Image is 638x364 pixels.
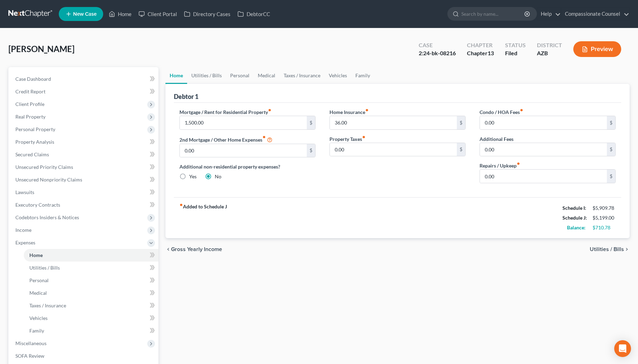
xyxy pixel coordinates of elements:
span: Income [15,227,31,233]
span: Unsecured Nonpriority Claims [15,177,82,183]
a: Home [105,8,135,20]
label: Property Taxes [329,135,366,143]
a: Family [351,67,374,84]
label: Yes [189,173,197,180]
label: Home Insurance [329,108,369,116]
div: District [537,41,562,49]
a: Executory Contracts [10,199,158,211]
span: Codebtors Insiders & Notices [15,214,79,220]
a: Help [537,8,561,20]
div: Chapter [467,41,494,49]
span: Personal [29,277,49,283]
span: New Case [73,12,97,17]
input: -- [330,116,457,129]
span: Vehicles [29,315,48,321]
i: fiber_manual_record [365,108,369,112]
input: -- [480,116,607,129]
a: Taxes / Insurance [24,299,158,312]
a: Personal [226,67,254,84]
a: Medical [24,287,158,299]
span: Gross Yearly Income [171,247,222,252]
span: 13 [488,50,494,56]
div: $ [457,116,465,129]
span: Client Profile [15,101,44,107]
span: Family [29,328,44,334]
a: Unsecured Priority Claims [10,161,158,173]
div: $ [307,116,315,129]
div: AZB [537,49,562,57]
div: $ [607,116,615,129]
i: fiber_manual_record [262,135,266,139]
strong: Schedule I: [562,205,586,211]
i: chevron_left [165,247,171,252]
span: Medical [29,290,47,296]
div: $5,199.00 [593,214,616,221]
div: $ [607,170,615,183]
a: Credit Report [10,85,158,98]
span: Expenses [15,240,35,245]
label: 2nd Mortgage / Other Home Expenses [179,135,272,144]
i: fiber_manual_record [520,108,523,112]
a: Vehicles [325,67,351,84]
a: Property Analysis [10,136,158,148]
button: Preview [573,41,621,57]
span: Credit Report [15,88,45,94]
input: -- [330,143,457,156]
a: Compassionate Counsel [561,8,629,20]
input: -- [480,143,607,156]
div: $ [607,143,615,156]
a: Taxes / Insurance [279,67,325,84]
a: Home [165,67,187,84]
input: -- [180,116,307,129]
div: Filed [505,49,526,57]
span: Personal Property [15,126,55,132]
strong: Added to Schedule J [179,203,227,233]
div: Status [505,41,526,49]
button: chevron_left Gross Yearly Income [165,247,222,252]
a: Medical [254,67,279,84]
i: chevron_right [624,247,630,252]
span: Utilities / Bills [29,265,60,271]
label: Mortgage / Rent for Residential Property [179,108,271,116]
span: [PERSON_NAME] [8,44,75,54]
input: -- [180,144,307,157]
a: Family [24,324,158,337]
div: $710.78 [593,224,616,231]
i: fiber_manual_record [179,203,183,207]
button: Utilities / Bills chevron_right [590,247,630,252]
a: Utilities / Bills [187,67,226,84]
span: Unsecured Priority Claims [15,164,73,170]
span: Taxes / Insurance [29,302,66,308]
div: Case [419,41,456,49]
span: Miscellaneous [15,340,47,346]
input: Search by name... [461,7,525,20]
div: Debtor 1 [174,92,198,101]
a: Secured Claims [10,148,158,161]
strong: Schedule J: [562,215,587,221]
span: Case Dashboard [15,76,51,82]
div: Open Intercom Messenger [614,340,631,357]
a: SOFA Review [10,350,158,362]
label: Condo / HOA Fees [480,108,523,116]
span: Property Analysis [15,139,54,145]
strong: Balance: [567,224,586,230]
a: Unsecured Nonpriority Claims [10,173,158,186]
span: Utilities / Bills [590,247,624,252]
a: Home [24,249,158,262]
label: Additional Fees [480,135,513,143]
a: DebtorCC [234,8,274,20]
span: Executory Contracts [15,202,60,208]
span: Home [29,252,43,258]
label: No [215,173,221,180]
div: $ [307,144,315,157]
a: Lawsuits [10,186,158,199]
span: Real Property [15,114,45,120]
div: $ [457,143,465,156]
div: $5,909.78 [593,205,616,212]
input: -- [480,170,607,183]
div: 2:24-bk-08216 [419,49,456,57]
span: Lawsuits [15,189,34,195]
i: fiber_manual_record [362,135,366,139]
i: fiber_manual_record [517,162,520,165]
div: Chapter [467,49,494,57]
